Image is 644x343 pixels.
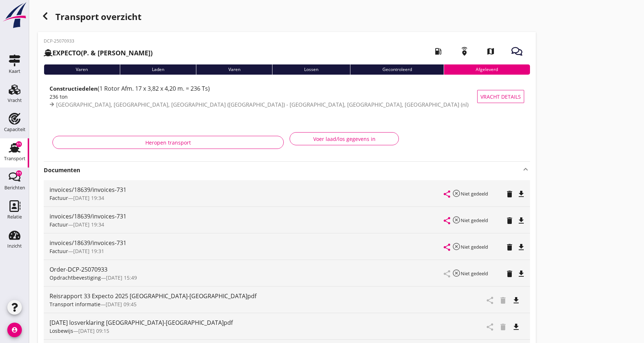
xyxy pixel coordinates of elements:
[59,139,278,146] div: Heropen transport
[452,216,461,224] i: highlight_off
[38,9,536,26] div: Transport overzicht
[4,127,25,132] div: Capaciteit
[452,189,461,198] i: highlight_off
[50,194,444,202] div: —
[50,212,444,221] div: invoices/18639/invoices-731
[512,296,521,305] i: file_download
[50,248,68,255] span: Factuur
[517,243,526,252] i: file_download
[50,292,450,300] div: Reisrapport 33 Expecto 2025 [GEOGRAPHIC_DATA]-[GEOGRAPHIC_DATA]pdf
[350,64,444,75] div: Gecontroleerd
[505,190,514,198] i: delete
[444,64,530,75] div: Afgeleverd
[8,98,22,103] div: Vracht
[50,221,68,228] span: Factuur
[52,48,81,57] strong: EXPECTO
[44,64,120,75] div: Varen
[7,214,22,219] div: Relatie
[16,141,22,147] div: 11
[196,64,272,75] div: Varen
[454,41,475,62] i: emergency_share
[272,64,350,75] div: Lossen
[505,243,514,252] i: delete
[50,318,450,327] div: [DATE] losverklaring [GEOGRAPHIC_DATA]-[GEOGRAPHIC_DATA]pdf
[443,216,451,225] i: share
[7,244,22,248] div: Inzicht
[106,301,137,308] span: [DATE] 09:45
[50,327,450,335] div: —
[44,48,153,58] h2: (P. & [PERSON_NAME])
[505,216,514,225] i: delete
[50,300,450,308] div: —
[4,185,25,190] div: Berichten
[73,194,104,201] span: [DATE] 19:34
[78,327,109,334] span: [DATE] 09:15
[50,238,444,247] div: invoices/18639/invoices-731
[106,274,137,281] span: [DATE] 15:49
[290,132,399,145] button: Voer laad/los gegevens in
[50,93,477,100] div: 236 ton
[73,248,104,255] span: [DATE] 19:31
[50,247,444,255] div: —
[50,194,68,201] span: Factuur
[521,165,530,174] i: keyboard_arrow_up
[50,301,101,308] span: Transport informatie
[50,327,73,334] span: Losbewijs
[50,185,444,194] div: invoices/18639/invoices-731
[50,265,444,274] div: Order-DCP-25070933
[452,242,461,251] i: highlight_off
[9,69,20,74] div: Kaart
[50,274,444,281] div: —
[56,101,468,108] span: [GEOGRAPHIC_DATA], [GEOGRAPHIC_DATA], [GEOGRAPHIC_DATA] ([GEOGRAPHIC_DATA]) - [GEOGRAPHIC_DATA], ...
[50,85,98,92] strong: Constructiedelen
[52,136,284,149] button: Heropen transport
[461,270,488,277] small: Niet gedeeld
[505,269,514,278] i: delete
[73,221,104,228] span: [DATE] 19:34
[461,217,488,224] small: Niet gedeeld
[443,243,451,252] i: share
[477,90,524,103] button: Vracht details
[98,84,210,92] span: (1 Rotor Afm. 17 x 3,82 x 4,20 m. = 236 Ts)
[120,64,196,75] div: Laden
[296,135,393,143] div: Voer laad/los gegevens in
[428,41,448,62] i: local_gas_station
[461,190,488,197] small: Niet gedeeld
[44,80,530,113] a: Constructiedelen(1 Rotor Afm. 17 x 3,82 x 4,20 m. = 236 Ts)236 ton[GEOGRAPHIC_DATA], [GEOGRAPHIC_...
[443,190,451,198] i: share
[461,244,488,250] small: Niet gedeeld
[1,2,28,29] img: logo-small.a267ee39.svg
[480,41,501,62] i: map
[44,166,521,174] strong: Documenten
[517,216,526,225] i: file_download
[4,156,25,161] div: Transport
[452,269,461,277] i: highlight_off
[517,269,526,278] i: file_download
[512,323,521,331] i: file_download
[517,190,526,198] i: file_download
[50,221,444,228] div: —
[7,323,22,337] i: account_circle
[480,93,521,100] span: Vracht details
[16,170,22,176] div: 11
[50,274,101,281] span: Opdrachtbevestiging
[44,38,153,44] p: DCP-25070933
